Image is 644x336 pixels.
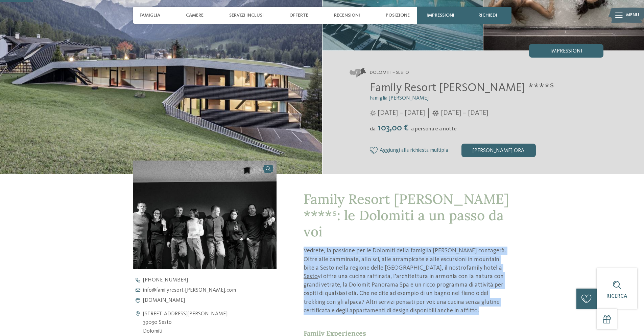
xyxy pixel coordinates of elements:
[411,126,457,132] span: a persona e a notte
[370,110,376,116] i: Orari d'apertura estate
[427,13,454,18] span: Impressioni
[550,48,582,54] span: Impressioni
[133,298,288,303] a: [DOMAIN_NAME]
[186,13,204,18] span: Camere
[229,13,264,18] span: Servizi inclusi
[133,161,277,269] img: Il nostro family hotel a Sesto, il vostro rifugio sulle Dolomiti.
[304,247,511,315] p: Vedrete, la passione per le Dolomiti della famiglia [PERSON_NAME] contagerà. Oltre alle camminate...
[432,110,439,116] i: Orari d'apertura inverno
[143,310,228,336] address: [STREET_ADDRESS][PERSON_NAME] 39030 Sesto Dolomiti
[143,277,188,283] span: [PHONE_NUMBER]
[478,13,497,18] span: richiedi
[370,96,429,101] span: Famiglia [PERSON_NAME]
[334,13,360,18] span: Recensioni
[370,126,376,132] span: da
[133,277,288,283] a: [PHONE_NUMBER]
[441,108,488,118] span: [DATE] – [DATE]
[289,13,308,18] span: Offerte
[140,13,160,18] span: Famiglia
[376,124,410,132] span: 103,00 €
[461,144,536,157] div: [PERSON_NAME] ora
[606,294,627,299] span: Ricerca
[304,190,509,240] span: Family Resort [PERSON_NAME] ****ˢ: le Dolomiti a un passo da voi
[143,288,236,293] span: info@ familyresort-[PERSON_NAME]. com
[386,13,410,18] span: Posizione
[378,108,425,118] span: [DATE] – [DATE]
[370,82,554,94] span: Family Resort [PERSON_NAME] ****ˢ
[133,288,288,293] a: info@familyresort-[PERSON_NAME].com
[370,69,409,76] span: Dolomiti – Sesto
[380,148,448,154] span: Aggiungi alla richiesta multipla
[143,298,185,303] span: [DOMAIN_NAME]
